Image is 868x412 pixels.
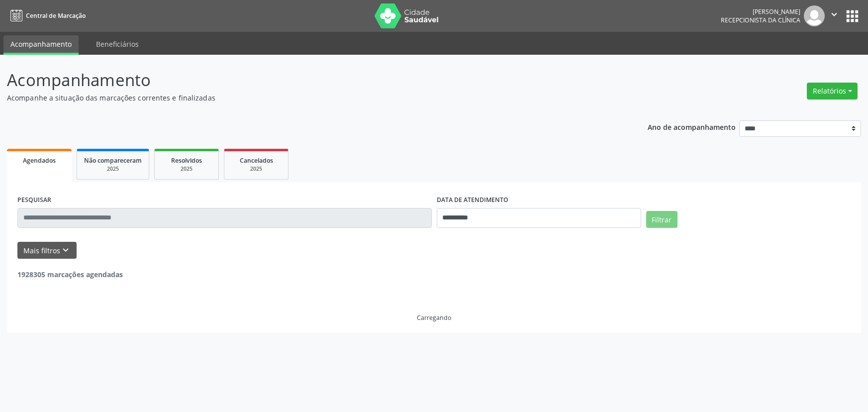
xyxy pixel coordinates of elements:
div: 2025 [162,165,211,173]
a: Central de Marcação [7,7,86,24]
p: Acompanhamento [7,68,605,93]
i:  [829,9,840,20]
div: 2025 [84,165,142,173]
strong: 1928305 marcações agendadas [17,270,123,279]
button: apps [844,7,861,25]
label: DATA DE ATENDIMENTO [437,193,508,208]
div: Carregando [417,313,451,322]
p: Acompanhe a situação das marcações correntes e finalizadas [7,93,605,103]
a: Acompanhamento [3,35,79,55]
div: [PERSON_NAME] [721,7,800,16]
div: 2025 [231,165,281,173]
button: Relatórios [807,83,858,100]
span: Central de Marcação [26,11,86,20]
span: Não compareceram [84,156,142,165]
button: Filtrar [646,211,677,228]
img: img [804,5,825,26]
span: Recepcionista da clínica [721,16,800,24]
i: keyboard_arrow_down [60,245,71,256]
span: Resolvidos [171,156,202,165]
button: Mais filtroskeyboard_arrow_down [17,242,77,259]
p: Ano de acompanhamento [648,120,736,133]
a: Beneficiários [89,35,146,53]
span: Cancelados [240,156,273,165]
label: PESQUISAR [17,193,51,208]
button:  [825,5,844,26]
span: Agendados [23,156,56,165]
